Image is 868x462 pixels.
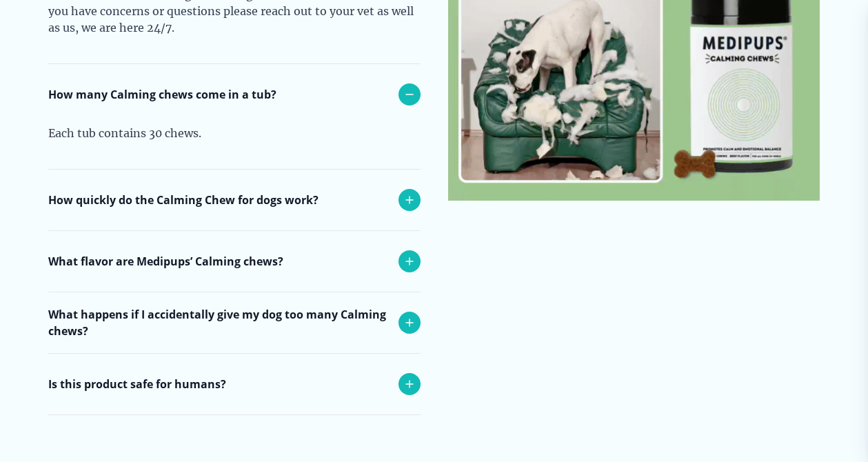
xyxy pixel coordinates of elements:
p: How quickly do the Calming Chew for dogs work? [48,192,319,208]
p: What happens if I accidentally give my dog too many Calming chews? [48,306,392,339]
div: Beef Flavored: Our chews will leave your pup begging for MORE! [48,292,421,336]
p: How many Calming chews come in a tub? [48,86,276,103]
p: Is this product safe for humans? [48,376,226,392]
p: What flavor are Medipups’ Calming chews? [48,253,283,270]
div: Each tub contains 30 chews. [48,125,421,169]
div: Please see a veterinarian as soon as possible if you accidentally give too many. If you’re unsure... [48,353,421,430]
div: We created our Calming Chews as an helpful, fast remedy. The ingredients have a calming effect on... [48,230,421,390]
